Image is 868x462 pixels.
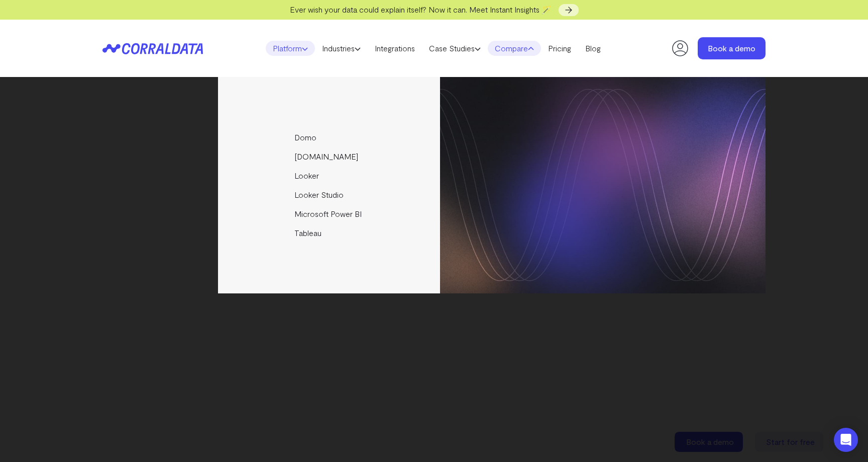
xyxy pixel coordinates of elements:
a: Looker [218,166,442,185]
a: Industries [315,41,368,56]
a: [DOMAIN_NAME] [218,147,442,166]
a: Pricing [541,41,578,56]
span: Ever wish your data could explain itself? Now it can. Meet Instant Insights 🪄 [290,5,552,14]
a: Case Studies [422,41,488,56]
a: Microsoft Power BI [218,204,442,223]
div: Open Intercom Messenger [834,428,858,452]
a: Book a demo [698,37,766,59]
a: Compare [488,41,541,56]
a: Integrations [368,41,422,56]
a: Domo [218,128,442,147]
a: Blog [578,41,608,56]
a: Tableau [218,223,442,243]
a: Looker Studio [218,185,442,204]
a: Platform [266,41,315,56]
